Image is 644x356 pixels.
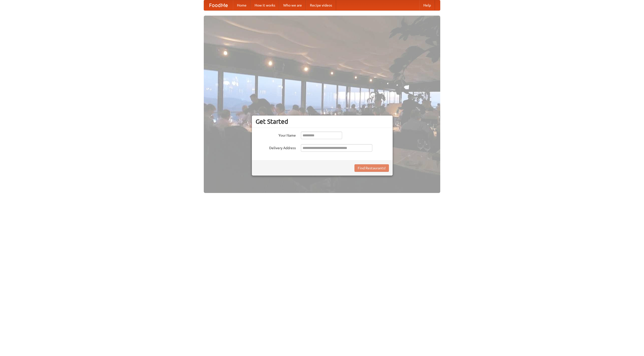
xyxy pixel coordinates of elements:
h3: Get Started [256,118,389,125]
a: How it works [251,0,279,10]
a: Who we are [279,0,306,10]
a: Help [419,0,435,10]
a: Recipe videos [306,0,336,10]
a: Home [233,0,251,10]
label: Your Name [256,132,296,138]
button: Find Restaurants! [354,164,389,172]
a: FoodMe [204,0,233,10]
label: Delivery Address [256,144,296,150]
